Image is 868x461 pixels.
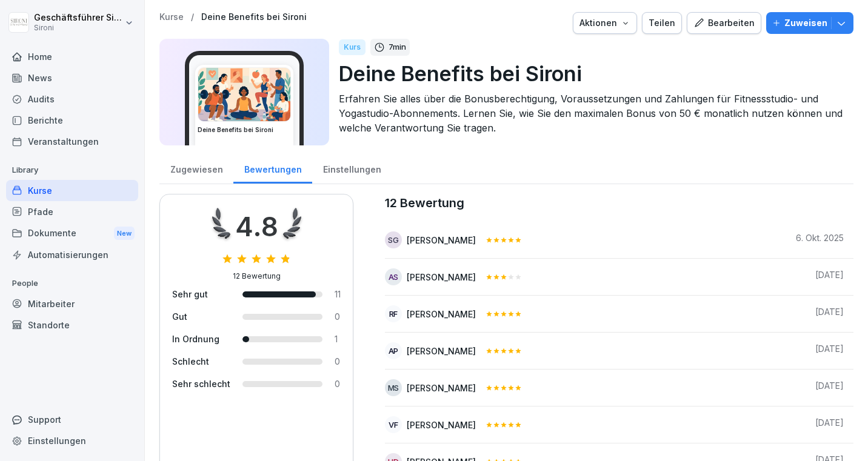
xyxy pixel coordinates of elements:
div: Dokumente [6,222,138,245]
div: Schlecht [172,355,230,368]
a: Kurse [159,12,184,22]
a: Einstellungen [6,430,138,451]
a: Home [6,46,138,67]
a: Kurse [6,180,138,201]
h3: Deine Benefits bei Sironi [198,125,291,134]
div: AP [385,342,402,359]
a: Einstellungen [312,153,392,184]
div: 12 Bewertung [233,271,281,282]
div: Sehr schlecht [172,377,230,390]
div: Support [6,409,138,430]
div: 1 [335,333,341,345]
button: Teilen [642,12,682,34]
div: [PERSON_NAME] [407,308,476,320]
button: Bearbeiten [687,12,761,34]
div: Gut [172,310,230,323]
div: RF [385,305,402,322]
div: SG [385,231,402,248]
div: [PERSON_NAME] [407,234,476,247]
div: [PERSON_NAME] [407,382,476,394]
a: Standorte [6,314,138,336]
a: News [6,67,138,88]
img: qv31ye6da0ab8wtu5n9xmwyd.png [198,68,290,121]
div: MS [385,379,402,396]
td: [DATE] [784,370,853,406]
div: 11 [335,288,341,300]
td: [DATE] [784,333,853,370]
p: Library [6,161,138,180]
div: Sehr gut [172,288,230,300]
div: New [114,227,135,240]
div: 0 [335,355,341,368]
div: VF [385,416,402,433]
div: 0 [335,310,341,323]
p: Geschäftsführer Sironi [34,13,122,23]
a: Mitarbeiter [6,293,138,314]
a: Pfade [6,201,138,222]
a: Berichte [6,110,138,131]
p: 7 min [389,41,406,53]
p: Deine Benefits bei Sironi [339,58,844,89]
a: Veranstaltungen [6,131,138,152]
div: AS [385,268,402,285]
p: Erfahren Sie alles über die Bonusberechtigung, Voraussetzungen und Zahlungen für Fitnessstudio- u... [339,91,844,135]
caption: 12 Bewertung [385,194,853,212]
a: Automatisierungen [6,244,138,265]
div: In Ordnung [172,333,230,345]
a: Zugewiesen [159,153,233,184]
div: [PERSON_NAME] [407,271,476,284]
td: [DATE] [784,296,853,333]
button: Aktionen [573,12,637,34]
a: Audits [6,88,138,110]
p: Zuweisen [784,16,827,30]
div: 4.8 [235,207,278,247]
div: Bearbeiten [693,16,755,30]
td: 6. Okt. 2025 [784,222,853,259]
div: [PERSON_NAME] [407,419,476,431]
a: Deine Benefits bei Sironi [201,12,307,22]
div: Aktionen [579,16,630,30]
div: Kurs [339,39,366,55]
p: / [191,12,194,22]
td: [DATE] [784,406,853,443]
p: People [6,274,138,293]
div: 0 [335,377,341,390]
button: Zuweisen [766,12,853,34]
td: [DATE] [784,259,853,296]
div: [PERSON_NAME] [407,345,476,357]
div: Teilen [649,16,675,30]
p: Sironi [34,24,122,32]
a: Bewertungen [233,153,312,184]
a: DokumenteNew [6,222,138,245]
